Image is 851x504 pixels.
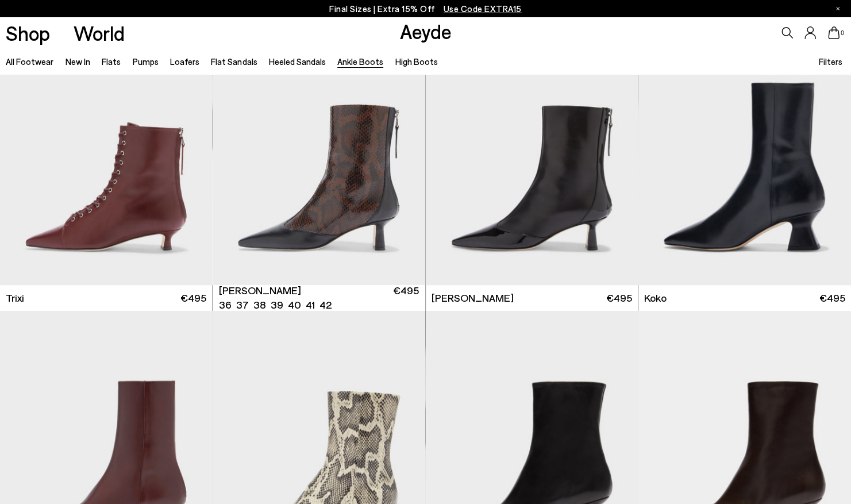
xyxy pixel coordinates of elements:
[102,56,121,67] a: Flats
[74,23,125,43] a: World
[393,283,419,312] span: €495
[432,291,514,305] span: [PERSON_NAME]
[213,18,425,285] img: Sila Dual-Toned Boots
[287,298,301,312] li: 40
[6,23,50,43] a: Shop
[638,18,851,285] img: Koko Regal Heel Boots
[270,298,283,312] li: 39
[218,283,301,298] span: [PERSON_NAME]
[329,2,522,16] p: Final Sizes | Extra 15% Off
[399,19,451,43] a: Aeyde
[305,298,314,312] li: 41
[638,285,851,311] a: Koko €495
[819,56,842,67] span: Filters
[180,291,206,305] span: €495
[6,291,24,305] span: Trixi
[269,56,326,67] a: Heeled Sandals
[444,3,522,14] span: Navigate to /collections/ss25-final-sizes
[236,298,248,312] li: 37
[6,56,53,67] a: All Footwear
[170,56,199,67] a: Loafers
[644,291,667,305] span: Koko
[218,298,231,312] li: 36
[213,285,425,311] a: [PERSON_NAME] 36 37 38 39 40 41 42 €495
[395,56,438,67] a: High Boots
[211,56,257,67] a: Flat Sandals
[426,18,638,285] img: Sila Dual-Toned Boots
[66,56,90,67] a: New In
[828,26,840,39] a: 0
[213,18,425,285] a: Next slide Previous slide
[840,30,845,36] span: 0
[337,56,383,67] a: Ankle Boots
[253,298,265,312] li: 38
[133,56,159,67] a: Pumps
[213,18,425,285] div: 1 / 6
[319,298,331,312] li: 42
[606,291,632,305] span: €495
[426,285,638,311] a: [PERSON_NAME] €495
[819,291,845,305] span: €495
[218,298,328,312] ul: variant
